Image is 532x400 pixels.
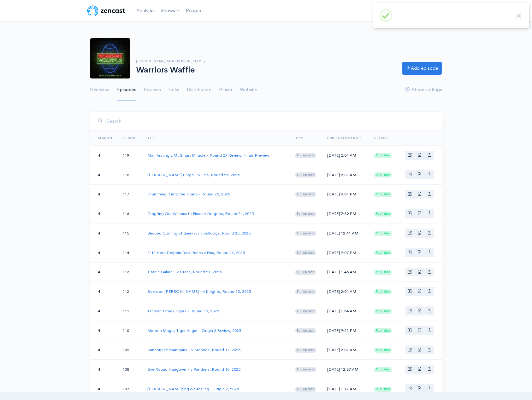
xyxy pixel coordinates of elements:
[405,78,442,101] a: Show settings
[295,387,316,392] span: Full episode
[158,4,183,18] a: Shows
[374,387,392,392] span: Published
[147,289,251,294] a: Beers on [PERSON_NAME] - v Knights, Round 20, 2025
[405,248,434,257] div: Basic example
[322,204,369,223] td: [DATE] 7:39 PM
[117,301,143,321] td: 111
[117,360,143,379] td: 108
[90,301,117,321] td: 4
[405,287,434,296] div: Basic example
[147,136,157,140] a: Title
[374,172,392,177] span: Published
[295,172,316,177] span: Full episode
[90,223,117,243] td: 4
[219,78,232,101] a: Player
[117,282,143,301] td: 112
[374,231,392,236] span: Published
[295,367,316,372] span: Full episode
[106,114,434,127] input: Search
[322,165,369,184] td: [DATE] 2:31 AM
[90,243,117,262] td: 4
[117,243,143,262] td: 114
[136,66,394,75] h1: Warriors Waffle
[98,136,112,140] a: Season
[147,386,239,391] a: [PERSON_NAME]'ing & Stealing - Origin 2, 2025
[147,230,251,236] a: Second Coming of Gee-sus v Bulldogs, Round 23, 2025
[240,78,257,101] a: Website
[147,153,269,158] a: Manifesting a Mt Smart Miracle - Round 27 Review, Finals Preview
[322,340,369,360] td: [DATE] 2:02 AM
[405,384,434,393] div: Basic example
[147,211,254,216] a: Drag'ing Our Wahass to Finals v Dragons, Round 24, 2025
[147,328,241,333] a: Maroon Magic, Tiger Angst - Origin 3 Review, 2025
[147,367,240,372] a: Bye Round Hangover - v Panthers, Round 16, 2025
[322,321,369,340] td: [DATE] 9:22 PM
[405,268,434,277] div: Basic example
[295,192,316,197] span: Full episode
[144,78,161,101] a: Reviews
[147,347,240,352] a: Suncorp Shenanigans - v Broncos, Round 17, 2025
[374,367,392,372] span: Published
[187,78,211,101] a: Distribution
[322,360,369,379] td: [DATE] 12:37 AM
[322,146,369,165] td: [DATE] 2:04 AM
[117,379,143,399] td: 107
[322,243,369,262] td: [DATE] 9:07 PM
[374,289,392,294] span: Published
[86,4,126,17] img: ZenCast Logo
[117,262,143,282] td: 113
[322,282,369,301] td: [DATE] 2:01 AM
[405,306,434,316] div: Basic example
[405,190,434,199] div: Basic example
[374,250,392,255] span: Published
[374,328,392,333] span: Published
[405,345,434,355] div: Basic example
[147,250,245,255] a: 11th Hour Dolphin Dick Punch v Fins, Round 22, 2025
[90,282,117,301] td: 4
[374,192,392,197] span: Published
[322,223,369,243] td: [DATE] 12:41 AM
[147,269,222,275] a: Titanic Failure - v Titans, Round 21, 2025
[117,184,143,204] td: 117
[295,270,316,275] span: Full episode
[374,270,392,275] span: Published
[117,223,143,243] td: 115
[322,379,369,399] td: [DATE] 1:12 AM
[402,62,442,75] a: Add episode
[322,184,369,204] td: [DATE] 9:51 PM
[374,153,392,158] span: Published
[90,340,117,360] td: 4
[374,212,392,217] span: Published
[515,12,523,20] button: Close this dialog
[327,136,362,140] a: Publication date
[147,308,219,314] a: TanWah Tames Tigers - Round 19, 2025
[134,4,158,17] a: Analytics
[405,170,434,179] div: Basic example
[405,151,434,160] div: Basic example
[405,365,434,374] div: Basic example
[122,136,138,140] a: Episode
[295,309,316,314] span: Full episode
[136,59,394,63] h6: [PERSON_NAME] and [PERSON_NAME]
[295,212,316,217] span: Full episode
[90,360,117,379] td: 4
[117,204,143,223] td: 116
[147,191,230,197] a: Drumming it into the Titans - Round 25, 2025
[295,153,316,158] span: Full episode
[295,328,316,333] span: Full episode
[322,262,369,282] td: [DATE] 1:46 AM
[168,78,179,101] a: Links
[117,78,136,101] a: Episodes
[183,4,204,17] a: People
[405,209,434,218] div: Basic example
[90,184,117,204] td: 4
[405,229,434,238] div: Basic example
[295,231,316,236] span: Full episode
[117,340,143,360] td: 109
[90,262,117,282] td: 4
[405,326,434,335] div: Basic example
[90,165,117,184] td: 4
[117,146,143,165] td: 119
[90,321,117,340] td: 4
[322,301,369,321] td: [DATE] 1:54 AM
